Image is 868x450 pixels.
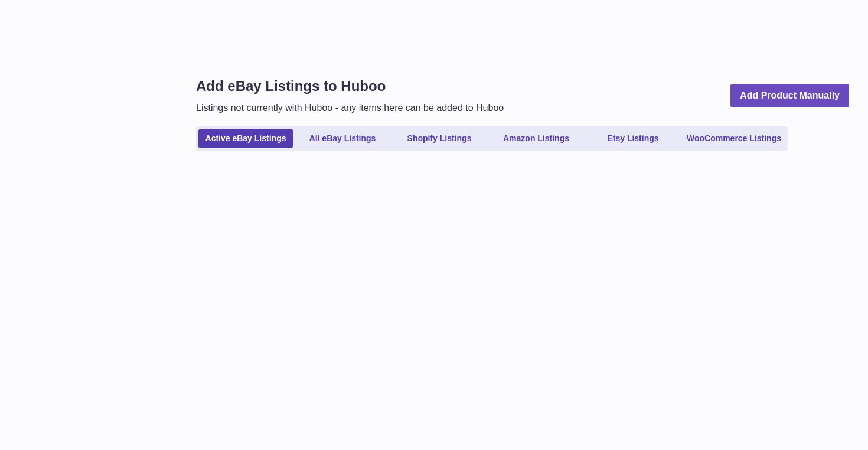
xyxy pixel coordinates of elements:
a: Amazon Listings [489,129,583,148]
a: WooCommerce Listings [683,129,785,148]
a: Add Product Manually [730,84,849,108]
a: All eBay Listings [295,129,390,148]
a: Shopify Listings [392,129,487,148]
a: Etsy Listings [586,129,680,148]
h1: Add eBay Listings to Huboo [196,77,504,96]
a: Active eBay Listings [198,129,293,148]
p: Listings not currently with Huboo - any items here can be added to Huboo [196,102,504,115]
